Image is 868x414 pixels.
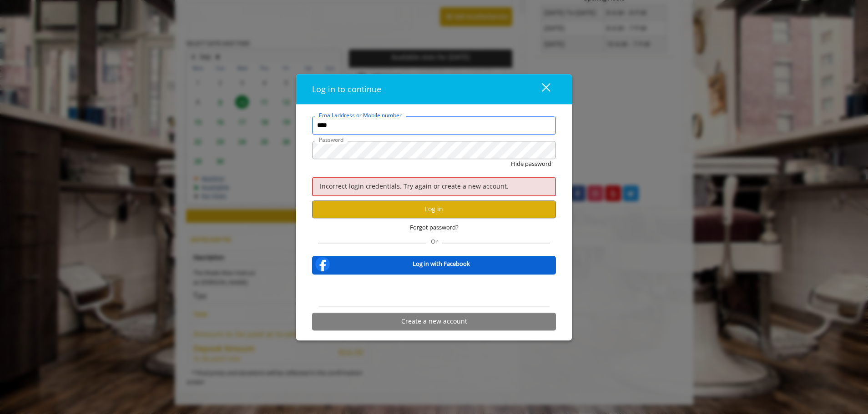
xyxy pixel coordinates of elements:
div: close dialog [531,82,550,96]
img: facebook-logo [313,255,332,273]
label: Password [314,135,348,144]
input: Password [312,141,556,159]
input: Email address or Mobile number [312,116,556,135]
button: Create a new account [312,313,556,330]
span: Log in to continue [312,84,381,95]
button: Hide password [511,159,551,169]
label: Email address or Mobile number [314,111,406,120]
span: Incorrect login credentials. Try again or create a new account. [320,182,509,191]
iframe: Sign in with Google Button [388,280,480,300]
b: Log in with Facebook [413,259,470,269]
button: close dialog [525,80,556,99]
span: Or [426,237,442,245]
span: Forgot password? [410,223,459,232]
button: Log in [312,200,556,218]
